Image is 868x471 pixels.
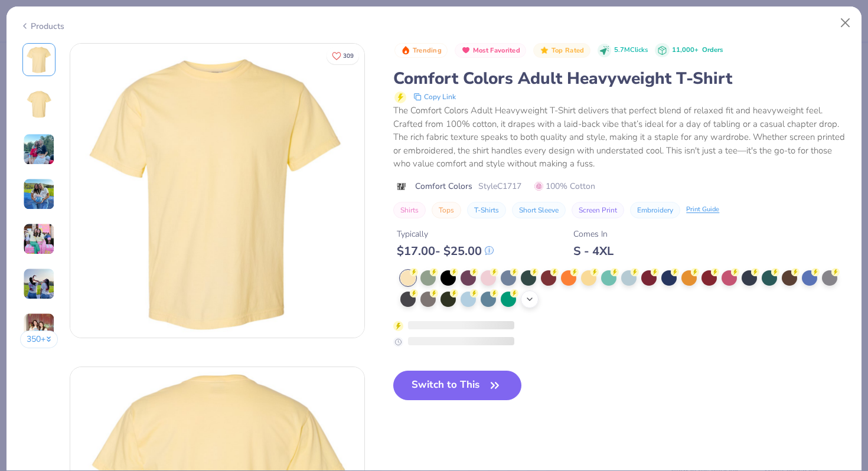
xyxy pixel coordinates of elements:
img: User generated content [23,223,55,255]
button: Embroidery [630,202,680,218]
button: Switch to This [393,371,521,400]
span: Most Favorited [473,47,520,54]
div: S - 4XL [573,244,614,259]
img: Trending sort [401,45,410,55]
button: 350+ [20,331,58,348]
button: Badge Button [394,43,448,58]
span: 100% Cotton [534,180,595,192]
button: copy to clipboard [410,90,459,104]
div: The Comfort Colors Adult Heavyweight T-Shirt delivers that perfect blend of relaxed fit and heavy... [393,104,848,171]
span: Orders [702,45,723,54]
button: Like [327,47,359,64]
img: brand logo [393,182,409,191]
span: 5.7M Clicks [614,45,648,55]
img: Front [25,45,53,74]
img: User generated content [23,268,55,300]
div: Typically [397,228,494,240]
img: User generated content [23,133,55,165]
img: Most Favorited sort [461,45,471,55]
button: Close [834,12,857,34]
img: Front [70,44,364,338]
div: Products [20,20,64,32]
div: 11,000+ [672,45,723,55]
span: Comfort Colors [415,180,472,192]
div: $ 17.00 - $ 25.00 [397,244,494,259]
button: Tops [432,202,461,218]
button: Screen Print [572,202,624,218]
button: Badge Button [455,43,526,58]
img: User generated content [23,178,55,210]
img: User generated content [23,313,55,345]
span: Style C1717 [478,180,521,192]
button: Short Sleeve [512,202,566,218]
img: Back [25,90,53,119]
button: Shirts [393,202,426,218]
div: Comes In [573,228,614,240]
span: Trending [413,47,442,54]
span: 309 [343,53,354,59]
button: Badge Button [533,43,590,58]
button: T-Shirts [467,202,506,218]
img: Top Rated sort [540,45,549,55]
div: Comfort Colors Adult Heavyweight T-Shirt [393,67,848,90]
div: Print Guide [686,205,719,215]
span: Top Rated [552,47,585,54]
